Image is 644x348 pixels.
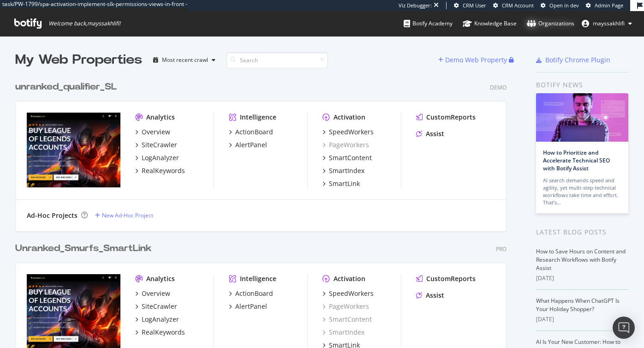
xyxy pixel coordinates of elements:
a: CRM User [454,2,486,9]
div: Botify Academy [404,19,453,28]
div: Knowledge Base [463,19,517,28]
a: Admin Page [586,2,623,9]
span: CRM Account [502,2,534,9]
span: Welcome back, mayssakhlifi ! [48,20,120,27]
span: Admin Page [595,2,623,9]
a: Knowledge Base [463,11,517,36]
a: Botify Academy [404,11,453,36]
button: mayssakhlifi [574,16,639,31]
a: CRM Account [493,2,534,9]
div: Viz Debugger: [399,2,432,9]
div: Organizations [527,19,574,28]
span: Open in dev [549,2,579,9]
span: mayssakhlifi [593,19,625,27]
div: Open Intercom Messenger [613,317,635,339]
a: Open in dev [541,2,579,9]
a: Organizations [527,11,574,36]
span: CRM User [463,2,486,9]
